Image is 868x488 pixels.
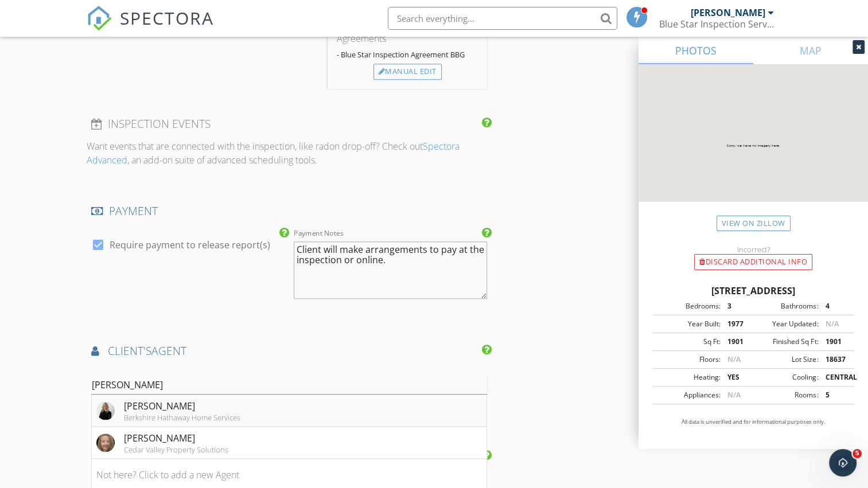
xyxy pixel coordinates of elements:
div: YES [721,372,753,382]
div: Heating: [656,372,721,382]
span: client's [108,343,151,358]
div: Incorrect? [639,245,868,254]
div: 1977 [721,319,753,329]
div: 5 [818,390,851,400]
a: Spectora Advanced [87,140,460,166]
span: 5 [853,449,862,458]
div: Agreements [337,32,478,45]
label: Require payment to release report(s) [110,239,270,251]
a: MAP [753,37,868,64]
div: 18637 [818,354,851,365]
input: Search everything... [388,7,617,30]
div: Bathrooms: [753,301,818,311]
div: Bedrooms: [656,301,721,311]
div: Finished Sq Ft: [753,337,818,347]
div: [PERSON_NAME] [124,431,228,445]
div: [PERSON_NAME] [124,399,240,413]
h4: AGENT [91,343,487,358]
a: PHOTOS [639,37,753,64]
div: Year Updated: [753,319,818,329]
input: Search for an Agent [91,376,487,395]
div: Manual Edit [373,64,442,80]
div: Cooling: [753,372,818,382]
div: Appliances: [656,390,721,400]
h4: INSPECTION EVENTS [91,116,487,131]
div: Rooms: [753,390,818,400]
div: Cedar Valley Property Solutions [124,445,228,454]
div: 4 [818,301,851,311]
img: The Best Home Inspection Software - Spectora [87,6,112,31]
div: Lot Size: [753,354,818,365]
h4: PAYMENT [91,204,487,218]
div: 1901 [818,337,851,347]
span: SPECTORA [120,6,214,30]
span: N/A [825,319,838,329]
div: Sq Ft: [656,337,721,347]
div: 1901 [721,337,753,347]
iframe: Intercom live chat [829,449,857,477]
span: N/A [727,390,741,400]
span: N/A [727,354,741,364]
div: Berkshire Hathaway Home Services [124,413,240,422]
div: [STREET_ADDRESS] [652,284,854,298]
div: Blue Star Inspection Services [659,18,774,30]
div: - Blue Star Inspection Agreement BBG [337,50,478,59]
p: Want events that are connected with the inspection, like radon drop-off? Check out , an add-on su... [87,139,492,167]
div: [PERSON_NAME] [691,7,765,18]
img: data [96,401,115,420]
div: 3 [721,301,753,311]
a: SPECTORA [87,15,214,40]
div: Year Built: [656,319,721,329]
p: All data is unverified and for informational purposes only. [652,418,854,426]
div: CENTRAL [818,372,851,382]
img: data [96,434,115,452]
div: Discard Additional info [694,254,812,270]
a: View on Zillow [717,216,791,231]
img: streetview [639,64,868,229]
div: Floors: [656,354,721,365]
